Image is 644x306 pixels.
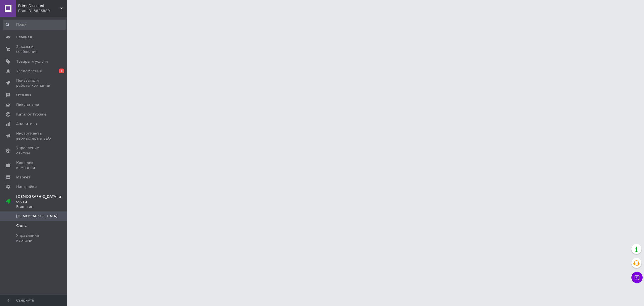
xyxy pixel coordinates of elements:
span: Маркет [16,175,30,180]
span: PrimeDiscount [18,3,60,8]
span: [DEMOGRAPHIC_DATA] и счета [16,194,67,210]
span: Показатели работы компании [16,78,52,88]
span: Аналитика [16,121,37,126]
span: Управление сайтом [16,145,52,156]
div: Prom топ [16,204,67,209]
span: Каталог ProSale [16,112,46,117]
span: Заказы и сообщения [16,44,52,54]
span: Настройки [16,184,37,189]
span: Инструменты вебмастера и SEO [16,131,52,141]
input: Поиск [3,20,66,30]
span: [DEMOGRAPHIC_DATA] [16,214,58,219]
button: Чат с покупателем [631,272,643,283]
span: 6 [59,69,64,73]
span: Кошелек компании [16,160,52,170]
span: Товары и услуги [16,59,48,64]
span: Управление картами [16,233,52,243]
span: Отзывы [16,93,31,98]
span: Главная [16,35,32,40]
span: Уведомления [16,69,42,74]
div: Ваш ID: 3826889 [18,8,67,13]
span: Счета [16,223,27,228]
span: Покупатели [16,102,39,107]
